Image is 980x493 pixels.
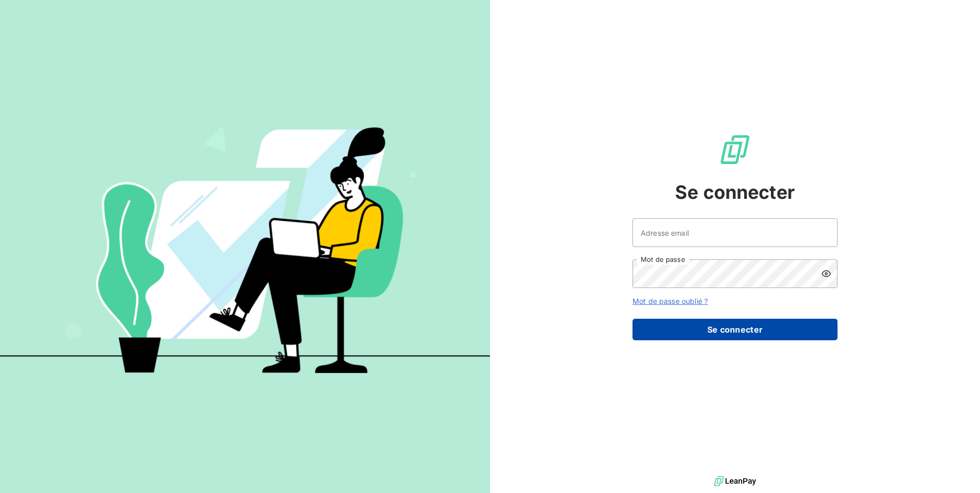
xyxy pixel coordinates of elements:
[714,474,756,489] img: logo
[632,319,838,340] button: Se connecter
[632,297,708,305] a: Mot de passe oublié ?
[632,218,838,247] input: placeholder
[675,178,795,206] span: Se connecter
[719,133,751,166] img: Logo LeanPay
